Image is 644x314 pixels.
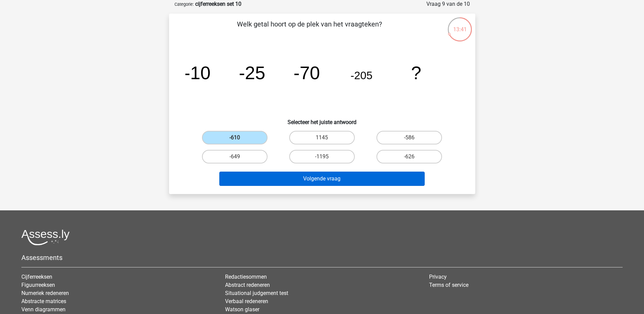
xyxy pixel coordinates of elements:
a: Venn diagrammen [21,306,66,313]
h6: Selecteer het juiste antwoord [180,114,464,125]
a: Abstract redeneren [225,282,270,288]
label: -586 [376,131,442,144]
div: 13:41 [447,17,473,34]
a: Abstracte matrices [21,298,66,304]
tspan: -70 [293,63,320,83]
label: -626 [376,150,442,163]
a: Verbaal redeneren [225,298,268,304]
label: -649 [202,150,268,163]
a: Cijferreeksen [21,274,52,280]
button: Volgende vraag [219,172,425,186]
a: Watson glaser [225,306,259,313]
label: 1145 [289,131,355,144]
p: Welk getal hoort op de plek van het vraagteken? [180,19,439,39]
small: Categorie: [174,2,194,7]
label: -1195 [289,150,355,163]
a: Terms of service [429,282,468,288]
img: Assessly logo [21,229,70,245]
h5: Assessments [21,254,623,262]
a: Redactiesommen [225,274,267,280]
strong: cijferreeksen set 10 [195,1,241,7]
a: Numeriek redeneren [21,290,69,296]
a: Situational judgement test [225,290,288,296]
tspan: -25 [239,63,265,83]
label: -610 [202,131,268,144]
a: Privacy [429,274,447,280]
a: Figuurreeksen [21,282,55,288]
tspan: ? [411,63,421,83]
tspan: -10 [184,63,210,83]
tspan: -205 [350,69,372,82]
